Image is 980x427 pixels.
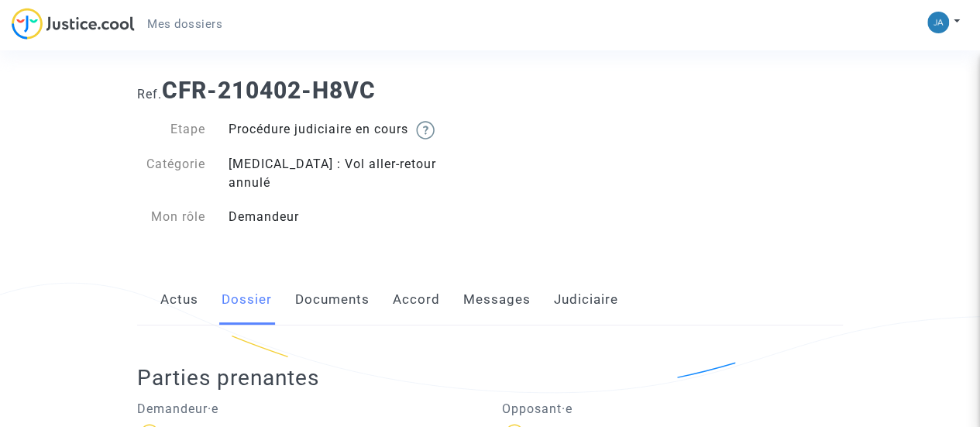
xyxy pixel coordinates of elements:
[137,87,162,102] span: Ref.
[217,155,490,192] div: [MEDICAL_DATA] : Vol aller-retour annulé
[393,274,440,325] a: Accord
[137,399,479,418] p: Demandeur·e
[222,274,272,325] a: Dossier
[295,274,370,325] a: Documents
[554,274,618,325] a: Judiciaire
[927,12,949,33] img: 1a36c4f16cadb8ac27b0e8d0639a0e0b
[160,274,198,325] a: Actus
[416,121,435,139] img: help.svg
[126,120,217,139] div: Etape
[463,274,531,325] a: Messages
[162,77,376,104] b: CFR-210402-H8VC
[137,364,854,391] h2: Parties prenantes
[126,155,217,192] div: Catégorie
[217,120,490,139] div: Procédure judiciaire en cours
[135,12,235,36] a: Mes dossiers
[147,17,222,31] span: Mes dossiers
[502,399,844,418] p: Opposant·e
[217,208,490,226] div: Demandeur
[12,8,135,40] img: jc-logo.svg
[126,208,217,226] div: Mon rôle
